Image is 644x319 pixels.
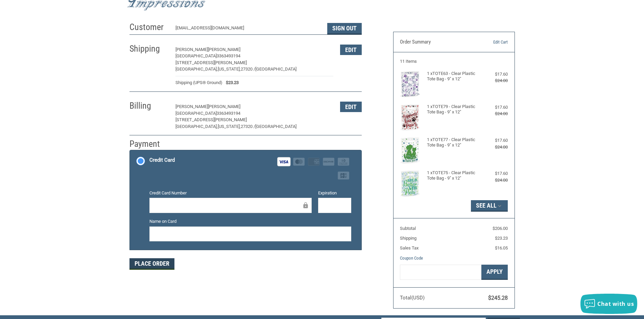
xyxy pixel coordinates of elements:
h3: Order Summary [400,39,473,46]
span: Chat with us [597,300,634,308]
button: Edit [340,45,362,55]
span: $206.00 [493,226,508,231]
span: Total (USD) [400,295,425,301]
label: Name on Card [149,218,351,225]
label: Credit Card Number [149,190,312,196]
div: $24.00 [481,110,508,117]
div: $24.00 [481,77,508,84]
div: Credit Card [149,155,175,166]
h4: 1 x TOTE77 - Clear Plastic Tote Bag - 9" x 12" [427,137,479,148]
span: [GEOGRAPHIC_DATA] [175,53,217,58]
span: 3363493194 [217,53,240,58]
h3: 11 Items [400,59,508,64]
h2: Shipping [129,43,169,54]
span: 27320 / [241,124,255,129]
div: $24.00 [481,144,508,151]
span: $23.23 [495,236,508,241]
span: Shipping [400,236,416,241]
div: $17.60 [481,137,508,144]
span: [US_STATE], [218,124,241,129]
div: $17.60 [481,170,508,177]
label: Expiration [318,190,351,196]
button: Apply [481,265,508,280]
a: Coupon Code [400,256,423,261]
span: $16.05 [495,245,508,250]
h4: 1 x TOTE79 - Clear Plastic Tote Bag - 9" x 12" [427,104,479,115]
h2: Billing [129,100,169,111]
span: [GEOGRAPHIC_DATA] [255,67,296,72]
span: [PERSON_NAME] [208,104,240,109]
span: Shipping (UPS® Ground) [175,79,222,86]
button: Sign Out [327,23,362,34]
span: [STREET_ADDRESS][PERSON_NAME] [175,60,247,65]
div: [EMAIL_ADDRESS][DOMAIN_NAME] [175,25,320,34]
button: Chat with us [580,294,637,314]
span: [PERSON_NAME] [208,47,240,52]
div: $24.00 [481,177,508,184]
span: Sales Tax [400,245,419,250]
span: 3363493194 [217,111,240,116]
span: [GEOGRAPHIC_DATA], [175,67,218,72]
h2: Customer [129,22,169,33]
button: See All [471,200,508,212]
span: [STREET_ADDRESS][PERSON_NAME] [175,117,247,122]
h4: 1 x TOTE63 - Clear Plastic Tote Bag - 9" x 12" [427,71,479,82]
span: [PERSON_NAME] [175,104,208,109]
h4: 1 x TOTE75 - Clear Plastic Tote Bag - 9" x 12" [427,170,479,181]
div: $17.60 [481,104,508,111]
h2: Payment [129,138,169,150]
span: [PERSON_NAME] [175,47,208,52]
span: Subtotal [400,226,416,231]
span: [GEOGRAPHIC_DATA], [175,124,218,129]
span: 27320 / [241,67,255,72]
button: Place Order [129,258,174,270]
button: Edit [340,102,362,112]
span: [GEOGRAPHIC_DATA] [255,124,296,129]
span: [GEOGRAPHIC_DATA] [175,111,217,116]
span: $23.23 [222,79,239,86]
span: [US_STATE], [218,67,241,72]
a: Edit Cart [473,39,508,46]
span: $245.28 [488,295,508,301]
input: Gift Certificate or Coupon Code [400,265,481,280]
div: $17.60 [481,71,508,78]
